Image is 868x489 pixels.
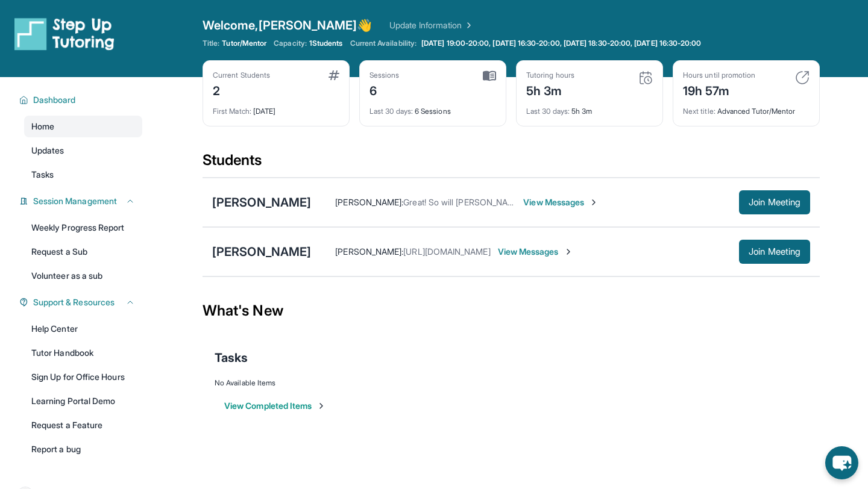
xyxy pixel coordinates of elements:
div: [PERSON_NAME] [212,243,311,260]
span: Great! So will [PERSON_NAME] [403,197,522,207]
img: Chevron-Right [564,247,573,257]
div: 19h 57m [683,80,755,99]
button: View Completed Items [224,400,326,412]
a: Learning Portal Demo [24,390,142,412]
div: 5h 3m [526,80,574,99]
div: Students [203,151,820,177]
a: Request a Feature [24,414,142,436]
div: Sessions [370,70,400,80]
div: No Available Items [215,378,808,388]
a: Updates [24,140,142,161]
a: Request a Sub [24,241,142,263]
span: Join Meeting [749,199,800,206]
div: 2 [213,80,270,99]
a: Sign Up for Office Hours [24,366,142,388]
span: Title: [203,39,219,48]
span: First Match : [213,107,251,116]
span: Join Meeting [749,248,800,255]
span: Support & Resources [33,296,115,308]
span: Last 30 days : [370,107,413,116]
div: 6 [370,80,400,99]
img: logo [14,17,115,51]
span: [URL][DOMAIN_NAME] [403,246,490,257]
span: Tasks [215,349,248,366]
div: [PERSON_NAME] [212,194,311,211]
span: Tutor/Mentor [222,39,266,48]
a: Report a bug [24,438,142,460]
div: Current Students [213,70,270,80]
button: Join Meeting [739,240,810,264]
div: Advanced Tutor/Mentor [683,99,810,116]
button: Join Meeting [739,190,810,214]
span: View Messages [498,246,573,258]
span: Welcome, [PERSON_NAME] 👋 [203,17,373,34]
span: Dashboard [33,94,76,106]
a: Home [24,116,142,137]
div: 6 Sessions [370,99,496,116]
button: chat-button [825,446,858,479]
a: Weekly Progress Report [24,217,142,238]
img: card [483,70,496,81]
button: Dashboard [28,94,135,106]
span: [PERSON_NAME] : [335,197,403,207]
div: Hours until promotion [683,70,755,80]
button: Support & Resources [28,296,135,308]
a: Tasks [24,164,142,185]
span: Updates [31,145,64,157]
span: Last 30 days : [526,107,570,116]
span: Session Management [33,195,117,207]
div: [DATE] [213,99,339,116]
img: Chevron-Right [589,198,599,207]
img: card [329,70,339,80]
span: Home [31,120,54,132]
div: 5h 3m [526,99,653,116]
a: Help Center [24,318,142,340]
button: Session Management [28,195,135,207]
img: card [638,70,653,85]
span: Capacity: [274,39,307,48]
span: View Messages [523,196,599,208]
div: What's New [203,284,820,337]
span: [PERSON_NAME] : [335,246,403,257]
span: [DATE] 19:00-20:00, [DATE] 16:30-20:00, [DATE] 18:30-20:00, [DATE] 16:30-20:00 [421,39,701,48]
img: Chevron Right [462,19,474,31]
a: Tutor Handbook [24,342,142,364]
span: Current Availability: [350,39,417,48]
span: Next title : [683,107,715,116]
div: Tutoring hours [526,70,574,80]
span: Tasks [31,169,54,181]
a: [DATE] 19:00-20:00, [DATE] 16:30-20:00, [DATE] 18:30-20:00, [DATE] 16:30-20:00 [419,39,703,48]
img: card [795,70,810,85]
a: Update Information [389,19,474,31]
a: Volunteer as a sub [24,265,142,287]
span: 1 Students [309,39,343,48]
